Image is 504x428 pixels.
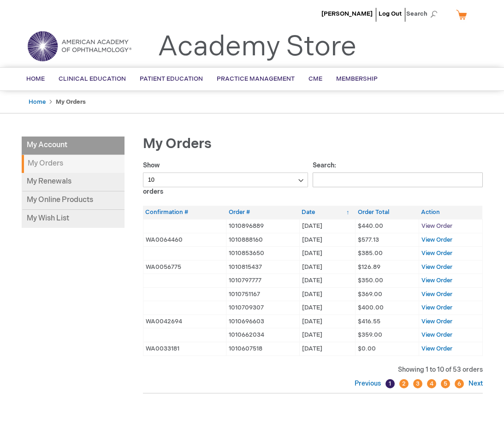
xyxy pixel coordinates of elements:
[313,172,483,187] input: Search:
[299,206,355,219] th: Date: activate to sort column ascending
[29,98,46,106] a: Home
[299,274,355,288] td: [DATE]
[358,236,379,244] span: $577.13
[143,342,226,356] td: WA0033181
[217,75,295,83] span: Practice Management
[299,233,355,247] td: [DATE]
[419,206,482,219] th: Action: activate to sort column ascending
[226,287,300,301] td: 1010751167
[421,250,452,257] a: View Order
[379,10,402,18] a: Log Out
[143,136,212,152] span: My Orders
[26,75,45,83] span: Home
[358,304,384,311] span: $400.00
[358,318,380,325] span: $416.55
[143,365,483,374] div: Showing 1 to 10 of 53 orders
[358,222,383,230] span: $440.00
[143,315,226,328] td: WA0042694
[226,247,300,261] td: 1010853650
[22,173,125,191] a: My Renewals
[427,379,436,388] a: 4
[299,260,355,274] td: [DATE]
[421,318,452,325] a: View Order
[358,331,382,339] span: $359.00
[358,250,383,257] span: $385.00
[22,191,125,210] a: My Online Products
[226,260,300,274] td: 1010815437
[226,219,300,233] td: 1010896889
[413,379,422,388] a: 3
[56,98,86,106] strong: My Orders
[299,287,355,301] td: [DATE]
[385,379,395,388] a: 1
[226,301,300,315] td: 1010709307
[143,172,308,187] select: Showorders
[421,236,452,244] a: View Order
[226,328,300,342] td: 1010662034
[358,263,380,271] span: $126.89
[143,206,226,219] th: Confirmation #: activate to sort column ascending
[466,380,483,387] a: Next
[336,75,378,83] span: Membership
[226,206,300,219] th: Order #: activate to sort column ascending
[158,30,356,64] a: Academy Store
[299,328,355,342] td: [DATE]
[226,342,300,356] td: 1010607518
[421,304,452,311] a: View Order
[358,345,376,352] span: $0.00
[299,315,355,328] td: [DATE]
[421,345,452,352] a: View Order
[441,379,450,388] a: 5
[421,263,452,271] a: View Order
[140,75,203,83] span: Patient Education
[143,161,308,196] label: Show orders
[406,5,441,23] span: Search
[356,206,419,219] th: Order Total: activate to sort column ascending
[22,210,125,228] a: My Wish List
[299,219,355,233] td: [DATE]
[313,161,483,184] label: Search:
[358,277,383,284] span: $350.00
[299,247,355,261] td: [DATE]
[399,379,409,388] a: 2
[299,342,355,356] td: [DATE]
[421,291,452,298] a: View Order
[59,75,126,83] span: Clinical Education
[421,222,452,230] a: View Order
[299,301,355,315] td: [DATE]
[321,10,373,18] a: [PERSON_NAME]
[226,274,300,288] td: 1010797777
[22,155,125,173] strong: My Orders
[358,291,382,298] span: $369.00
[355,380,383,387] a: Previous
[226,233,300,247] td: 1010888160
[455,379,464,388] a: 6
[421,331,452,339] a: View Order
[421,277,452,284] a: View Order
[143,233,226,247] td: WA0064460
[226,315,300,328] td: 1010696603
[143,260,226,274] td: WA0056775
[308,75,322,83] span: CME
